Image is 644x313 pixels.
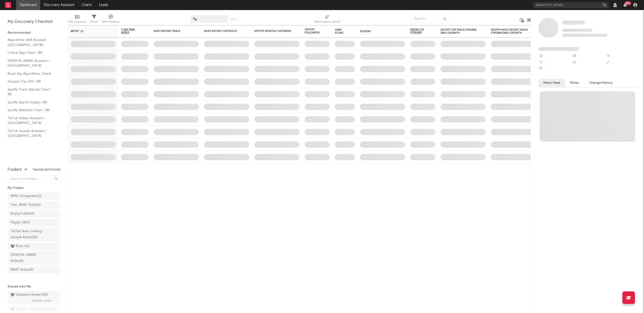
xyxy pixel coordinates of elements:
[8,100,55,105] a: Spotify Search Virality / BR
[8,185,60,191] div: My Folders
[68,19,86,25] div: Edit Columns
[11,228,46,241] div: TikTok Auto-Linking - Sample Artists ( 58 )
[8,228,60,241] a: TikTok Auto-Linking - Sample Artists(58)
[8,219,60,226] a: Playlist QA(7)
[8,291,60,305] a: Sodatone Roster(150)[PERSON_NAME]
[90,19,98,25] div: Filters
[8,71,55,76] a: Brazil Key Algorithmic Charts
[121,28,141,34] span: 7-Day Fans Added
[11,267,33,273] div: BMAT Artists ( 4 )
[410,28,428,34] span: Weekly US Streams
[8,266,60,274] a: BMAT Artists(4)
[8,87,55,97] a: Spotify Track Velocity Chart / BR
[154,30,191,33] div: Most Recent Track
[102,19,119,25] div: A&R Pipeline
[8,107,55,113] a: Spotify Addiction Chart / BR
[11,220,30,226] div: Playlist QA ( 7 )
[31,298,52,304] span: [PERSON_NAME]
[562,34,607,37] span: 0 fans last week
[538,79,565,87] button: News Feed
[11,202,41,208] div: Test: BMAT Artists ( 1 )
[305,28,322,34] div: Spotify Followers
[623,3,627,7] button: 99+
[11,243,30,249] div: Rock It ( 1 )
[8,19,60,25] div: My Discovery Checklist
[335,28,347,34] div: Jump Score
[8,210,60,218] a: Empty Folder(0)
[572,53,605,59] div: --
[625,1,631,5] div: 99 +
[8,37,55,48] a: Algorithmic A&R Assistant ([GEOGRAPHIC_DATA])
[8,167,22,173] div: Folders
[538,47,579,51] span: Fans Added by Platform
[572,59,605,66] div: --
[68,13,86,27] div: Edit Columns
[584,79,618,87] button: Change History
[562,29,592,32] span: Tracking Since: [DATE]
[8,175,60,183] input: Search for folders...
[230,18,236,21] button: Save
[8,243,60,250] a: Rock It(1)
[565,79,584,87] button: Notes
[8,30,60,36] div: Recommended
[562,20,585,25] span: Some Artist
[538,66,572,72] div: --
[8,128,55,139] a: TikTok Sounds Assistant / [GEOGRAPHIC_DATA]
[562,20,585,25] a: Some Artist
[71,30,108,33] div: Artist
[606,59,639,66] div: --
[8,115,55,126] a: TikTok Videos Assistant / [GEOGRAPHIC_DATA]
[11,252,46,264] div: [PERSON_NAME] Artists ( 6 )
[8,284,60,290] div: Shared with Me
[8,201,60,209] a: Test: BMAT Artists(1)
[11,307,55,313] div: Taiwan - A&R Pipeline ( 48 )
[360,30,398,33] div: Folders
[538,59,572,66] div: --
[8,58,55,68] a: [PERSON_NAME] Assistant / [GEOGRAPHIC_DATA]
[8,50,55,56] a: Critical Algo Chart / BR
[8,79,55,84] a: Shazam Top 200 / BR
[411,15,449,23] input: Search...
[11,292,48,298] div: Sodatone Roster ( 150 )
[254,30,292,33] div: Spotify Monthly Listeners
[440,28,478,34] div: Spotify Top Track Streams Daily Growth
[314,19,340,25] div: Notifications (Artist)
[204,30,242,33] div: Most Recent Copyright
[314,13,340,27] div: Notifications (Artist)
[8,192,60,200] a: WMG Songwriters(2)
[33,169,60,171] button: Tracked Artists(270)
[533,2,609,8] input: Search for artists
[8,251,60,265] a: [PERSON_NAME] Artists(6)
[11,193,42,199] div: WMG Songwriters ( 2 )
[102,13,119,27] div: A&R Pipeline
[538,53,572,59] div: --
[606,53,639,59] div: --
[491,28,529,34] div: Spotify Most Recent Track Streams Daily Growth
[90,13,98,27] div: Filters
[11,211,34,217] div: Empty Folder ( 0 )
